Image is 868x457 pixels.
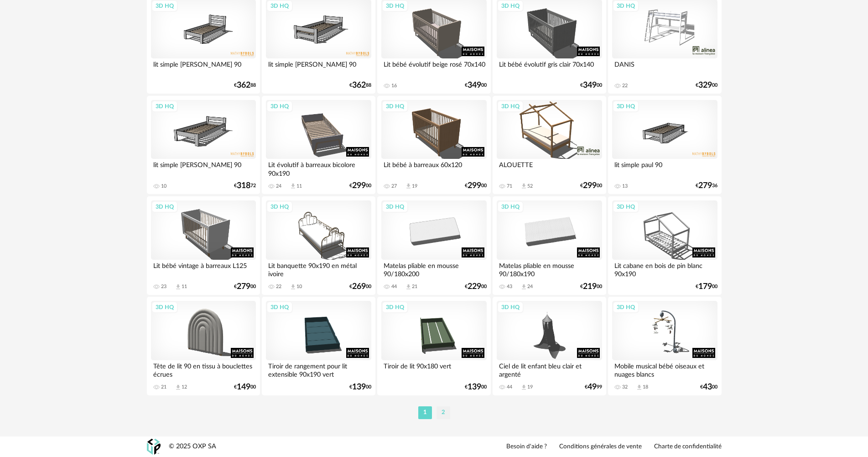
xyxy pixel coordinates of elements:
div: 10 [161,183,166,189]
a: Conditions générales de vente [559,443,642,451]
div: lit simple [PERSON_NAME] 90 [151,58,256,77]
li: 1 [418,406,432,419]
div: Matelas pliable en mousse 90/180x190 [497,260,602,278]
div: © 2025 OXP SA [169,442,216,451]
a: 3D HQ Tête de lit 90 en tissu à bouclettes écrues 21 Download icon 12 €14900 [147,297,260,395]
div: 12 [182,384,187,390]
span: Download icon [290,183,296,189]
div: Lit bébé vintage à barreaux L125 [151,260,256,278]
span: 139 [352,384,366,390]
div: Matelas pliable en mousse 90/180x200 [381,260,486,278]
span: 43 [703,384,712,390]
span: 269 [352,284,366,290]
div: 3D HQ [613,201,639,213]
span: Download icon [175,384,182,391]
div: Ciel de lit enfant bleu clair et argenté [497,360,602,378]
div: 3D HQ [151,301,178,313]
span: 349 [468,82,481,89]
div: 22 [622,83,628,89]
div: 13 [622,183,628,189]
div: € 00 [696,82,717,89]
div: 43 [507,284,512,290]
div: € 00 [234,384,256,390]
div: 3D HQ [266,100,293,112]
div: DANIS [612,58,717,77]
div: 3D HQ [382,301,408,313]
div: € 00 [349,384,371,390]
a: 3D HQ Matelas pliable en mousse 90/180x190 43 Download icon 24 €21900 [493,196,606,295]
span: 362 [352,82,366,89]
span: Download icon [405,284,412,290]
div: 44 [391,284,397,290]
div: 27 [391,183,397,189]
div: 3D HQ [613,100,639,112]
div: 16 [391,83,397,89]
div: € 00 [696,284,717,290]
span: 299 [352,183,366,189]
div: 18 [643,384,648,390]
span: 49 [587,384,597,390]
a: 3D HQ lit simple [PERSON_NAME] 90 10 €31872 [147,96,260,194]
div: Lit évolutif à barreaux bicolore 90x190 [266,159,371,177]
a: 3D HQ ALOUETTE 71 Download icon 52 €29900 [493,96,606,194]
a: 3D HQ Tiroir de lit 90x180 vert €13900 [377,297,490,395]
div: € 00 [234,284,256,290]
div: 3D HQ [266,201,293,213]
a: Besoin d'aide ? [506,443,547,451]
div: € 00 [580,82,602,89]
div: € 88 [349,82,371,89]
div: Tiroir de lit 90x180 vert [381,360,486,378]
span: Download icon [175,284,182,290]
div: € 00 [465,183,487,189]
div: Tiroir de rangement pour lit extensible 90x190 vert [266,360,371,378]
span: Download icon [520,183,527,189]
span: 279 [237,284,250,290]
div: 3D HQ [266,301,293,313]
span: Download icon [405,183,412,189]
div: 3D HQ [151,100,178,112]
span: Download icon [520,284,527,290]
div: € 00 [349,284,371,290]
div: 3D HQ [382,100,408,112]
div: Lit bébé à barreaux 60x120 [381,159,486,177]
div: Lit bébé évolutif beige rosé 70x140 [381,58,486,77]
a: 3D HQ Matelas pliable en mousse 90/180x200 44 Download icon 21 €22900 [377,196,490,295]
a: 3D HQ Lit bébé à barreaux 60x120 27 Download icon 19 €29900 [377,96,490,194]
div: 3D HQ [497,100,524,112]
a: 3D HQ Tiroir de rangement pour lit extensible 90x190 vert €13900 [262,297,375,395]
div: € 00 [465,82,487,89]
li: 2 [437,406,450,419]
div: Lit cabane en bois de pin blanc 90x190 [612,260,717,278]
img: OXP [147,439,161,455]
div: 3D HQ [382,201,408,213]
span: 279 [698,183,712,189]
div: 11 [296,183,302,189]
a: 3D HQ lit simple paul 90 13 €27936 [608,96,721,194]
span: 149 [237,384,250,390]
span: Download icon [290,284,296,290]
div: 10 [296,284,302,290]
span: 299 [583,183,597,189]
span: 139 [468,384,481,390]
div: € 88 [234,82,256,89]
div: 22 [276,284,281,290]
span: 299 [468,183,481,189]
a: 3D HQ Lit bébé vintage à barreaux L125 23 Download icon 11 €27900 [147,196,260,295]
div: lit simple paul 90 [612,159,717,177]
div: 32 [622,384,628,390]
a: 3D HQ Lit banquette 90x190 en métal ivoire 22 Download icon 10 €26900 [262,196,375,295]
div: € 00 [465,384,487,390]
div: 21 [161,384,166,390]
div: € 36 [696,183,717,189]
a: 3D HQ Mobile musical bébé oiseaux et nuages blancs 32 Download icon 18 €4300 [608,297,721,395]
div: 24 [527,284,533,290]
div: 19 [412,183,417,189]
div: € 00 [580,183,602,189]
div: 3D HQ [497,201,524,213]
a: 3D HQ Lit cabane en bois de pin blanc 90x190 €17900 [608,196,721,295]
span: 229 [468,284,481,290]
div: € 00 [349,183,371,189]
div: Lit banquette 90x190 en métal ivoire [266,260,371,278]
a: 3D HQ Ciel de lit enfant bleu clair et argenté 44 Download icon 19 €4999 [493,297,606,395]
div: 52 [527,183,533,189]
